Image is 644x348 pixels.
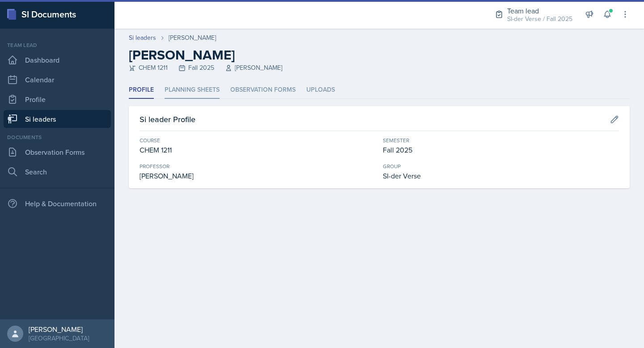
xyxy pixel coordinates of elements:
li: Uploads [306,81,335,99]
a: Dashboard [4,51,111,69]
li: Planning Sheets [165,81,220,99]
div: Fall 2025 [383,144,619,155]
div: Group [383,162,619,170]
a: Calendar [4,71,111,89]
li: Profile [129,81,154,99]
a: Search [4,163,111,181]
div: Team lead [507,5,572,16]
a: Observation Forms [4,143,111,161]
div: [PERSON_NAME] [169,33,216,42]
div: SI-der Verse [383,170,619,181]
div: SI-der Verse / Fall 2025 [507,14,572,24]
div: Course [140,136,376,144]
div: Professor [140,162,376,170]
div: CHEM 1211 [140,144,376,155]
div: [GEOGRAPHIC_DATA] [29,334,89,343]
div: CHEM 1211 Fall 2025 [PERSON_NAME] [129,63,630,72]
a: Profile [4,90,111,108]
div: Documents [4,133,111,141]
a: Si leaders [4,110,111,128]
h3: Si leader Profile [140,113,195,125]
div: Semester [383,136,619,144]
div: Team lead [4,41,111,49]
div: [PERSON_NAME] [140,170,376,181]
li: Observation Forms [230,81,296,99]
div: [PERSON_NAME] [29,325,89,334]
h2: [PERSON_NAME] [129,47,630,63]
div: Help & Documentation [4,195,111,212]
a: Si leaders [129,33,156,42]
